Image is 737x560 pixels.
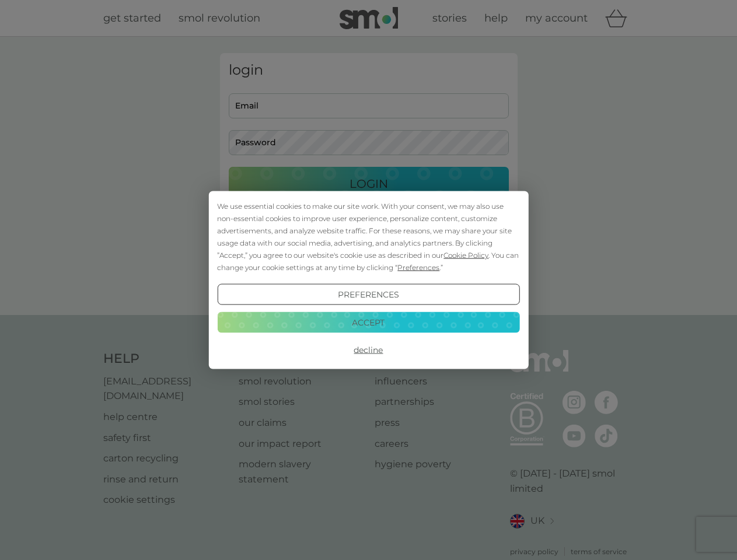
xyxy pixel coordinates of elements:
[217,339,519,360] button: Decline
[217,200,519,274] div: We use essential cookies to make our site work. With your consent, we may also use non-essential ...
[208,191,528,369] div: Cookie Consent Prompt
[217,311,519,332] button: Accept
[443,251,488,260] span: Cookie Policy
[217,284,519,305] button: Preferences
[397,263,439,272] span: Preferences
